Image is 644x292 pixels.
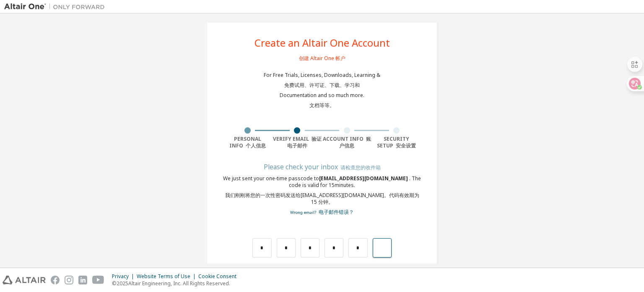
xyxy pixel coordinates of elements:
font: 账户信息 [339,135,371,149]
div: For Free Trials, Licenses, Downloads, Learning & Documentation and so much more. [264,72,380,112]
img: instagram.svg [65,276,73,284]
div: Security Setup [372,136,422,149]
font: 安全设置 [396,142,416,149]
div: Verify Email [273,136,322,149]
div: Cookie Consent [198,273,241,280]
a: Resend OTP [283,262,361,269]
font: 请检查您的收件箱 [340,164,381,171]
a: Go back to the registration form [290,210,354,215]
div: Account Info [322,136,372,149]
font: 验证电子邮件 [287,135,322,149]
div: Please check your inbox [223,164,421,170]
font: 电子邮件错误？ [319,208,354,216]
div: Privacy [112,273,137,280]
font: 重新发送一次性密码 [316,262,361,269]
img: Altair One [4,3,109,11]
div: We just sent your one-time passcode to . The code is valid for 15 minutes. [223,175,421,216]
div: Personal Info [223,136,273,149]
font: 免费试用、许可证、下载、学习和 [284,82,360,89]
font: 我们刚刚将您的一次性密码发送给 。代码有效期为 15 分钟。 [225,192,419,205]
img: youtube.svg [92,276,104,284]
font: 文档等等。 [309,102,335,109]
font: 个人信息 [246,142,266,149]
div: Create an Altair One Account [254,38,390,67]
img: altair_logo.svg [3,276,46,284]
img: facebook.svg [51,276,60,284]
span: [EMAIL_ADDRESS][DOMAIN_NAME] [319,175,409,182]
span: [EMAIL_ADDRESS][DOMAIN_NAME] [301,192,384,199]
div: Website Terms of Use [137,273,198,280]
p: © 2025 Altair Engineering, Inc. All Rights Reserved. [112,280,241,287]
font: 创建 Altair One 帐户 [299,55,345,62]
img: linkedin.svg [78,276,87,284]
